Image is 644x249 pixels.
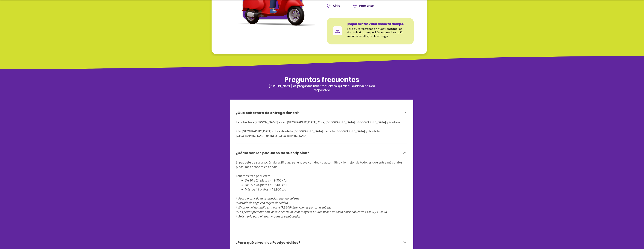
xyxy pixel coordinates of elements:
[333,26,342,35] button: Phone
[236,201,288,205] span: * Método de pago con tarjeta de crédito
[236,151,309,155] h3: ¿Cómo son los paquetes de suscripción?
[236,205,332,209] span: * El cobro del domicilio es a parte ($2.500) Éste valor es por cada entrega
[236,210,387,214] span: * Los platos premium son los que tienen un valor mayor a 17.900, tienen un costo adicional (entre...
[245,187,286,191] span: Más de 45 platos = 18.900 c/u
[236,240,300,245] h3: ¿Para qué sirven los Foodycréditos?
[284,75,359,84] span: Preguntas frecuentes
[269,84,375,92] span: [PERSON_NAME] las preguntas más frecuentes, quizás tu duda ya ha sido respondida
[622,227,640,245] iframe: Messagebird Livechat Widget
[236,196,299,200] span: * Pausa o cancela tu suscripción cuando quieras
[359,4,374,8] span: Fontanar
[353,3,357,8] img: map.png
[347,22,404,26] span: ¡Importante! Valoramos tu tiempo.
[236,110,299,115] h3: ¿Que cobertura de entrega tienen?
[236,129,380,138] span: *En [GEOGRAPHIC_DATA] cubre desde la [GEOGRAPHIC_DATA] hasta la [GEOGRAPHIC_DATA] y desde la [GEO...
[236,160,407,231] div: ¿Cómo son los paquetes de suscripción?
[236,120,402,124] span: La cobertura [PERSON_NAME] es en [GEOGRAPHIC_DATA], Chía, [GEOGRAPHIC_DATA], [GEOGRAPHIC_DATA] y ...
[327,3,331,8] img: map.png
[236,120,407,145] div: ¿Que cobertura de entrega tienen?
[333,4,340,8] span: Chía
[236,160,403,169] span: El paquete de suscripción dura 28 días, se renueva con débito automático y lo mejor de todo, es q...
[236,214,301,218] span: * Aplica solo para platos, no para pre-elaborados
[236,174,270,178] span: Tenemos tres paquetes:
[236,146,407,160] button: ¿Cómo son los paquetes de suscripción?
[236,106,407,120] button: ¿Que cobertura de entrega tienen?
[347,27,402,38] span: Para evitar retrasos en nuestras rutas, los domiciliarios sólo podrán esperar hasta 10 minutos en...
[245,178,287,182] span: De 10 a 24 platos = 19.900 c/u
[245,183,287,187] span: De 25 a 44 platos = 19.400 c/u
